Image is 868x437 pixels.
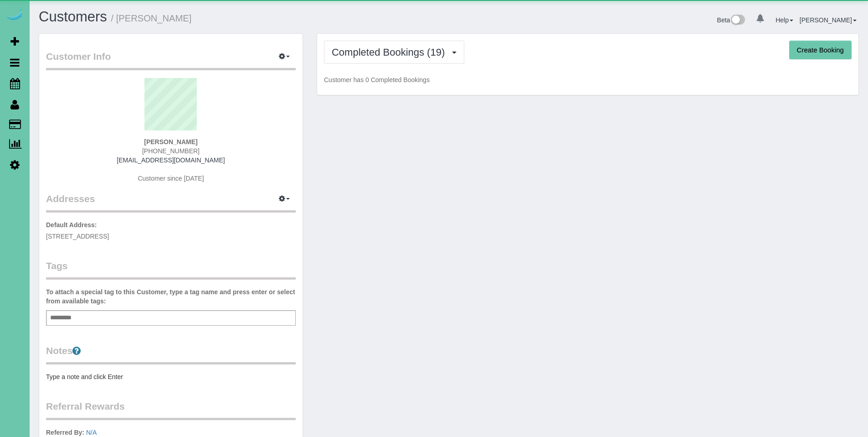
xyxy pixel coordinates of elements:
[324,75,852,84] p: Customer has 0 Completed Bookings
[46,50,296,70] legend: Customer Info
[46,372,296,381] pre: Type a note and click Enter
[138,175,204,182] span: Customer since [DATE]
[46,259,296,280] legend: Tags
[776,16,793,24] a: Help
[46,344,296,364] legend: Notes
[717,16,745,24] a: Beta
[730,15,745,26] img: New interface
[46,220,97,229] label: Default Address:
[142,147,200,155] span: [PHONE_NUMBER]
[111,13,192,23] small: / [PERSON_NAME]
[789,41,852,60] button: Create Booking
[46,233,109,240] span: [STREET_ADDRESS]
[46,400,296,420] legend: Referral Rewards
[144,138,197,146] strong: [PERSON_NAME]
[46,287,296,306] label: To attach a special tag to this Customer, type a tag name and press enter or select from availabl...
[5,9,24,22] img: Automaid Logo
[324,41,464,64] button: Completed Bookings (19)
[800,16,857,24] a: [PERSON_NAME]
[117,156,225,164] a: [EMAIL_ADDRESS][DOMAIN_NAME]
[46,428,84,437] label: Referred By:
[332,47,449,58] span: Completed Bookings (19)
[39,9,107,25] a: Customers
[86,429,97,436] a: N/A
